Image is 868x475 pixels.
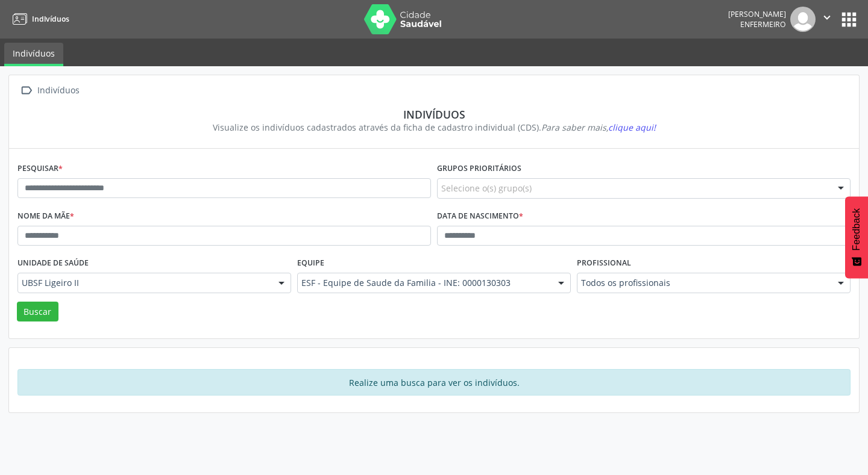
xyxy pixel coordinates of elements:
span: Feedback [851,208,862,250]
span: clique aqui! [608,122,656,133]
span: Enfermeiro [740,19,786,29]
div: [PERSON_NAME] [728,9,786,19]
span: Selecione o(s) grupo(s) [441,182,532,194]
div: Realize uma busca para ver os indivíduos. [17,369,851,396]
label: Unidade de saúde [17,254,89,273]
button: Buscar [17,302,58,322]
span: UBSF Ligeiro II [22,277,266,289]
button: Feedback - Mostrar pesquisa [845,196,868,278]
span: Todos os profissionais [581,277,826,289]
div: Indivíduos [26,108,842,121]
a: Indivíduos [4,43,63,66]
label: Data de nascimento [437,207,523,226]
i:  [17,82,35,99]
i: Para saber mais, [541,122,656,133]
label: Grupos prioritários [437,160,521,178]
span: ESF - Equipe de Saude da Familia - INE: 0000130303 [301,277,546,289]
span: Indivíduos [32,14,69,24]
div: Visualize os indivíduos cadastrados através da ficha de cadastro individual (CDS). [26,121,842,134]
label: Nome da mãe [17,207,74,226]
button: apps [838,9,860,30]
div: Indivíduos [35,82,81,99]
label: Pesquisar [17,160,63,178]
a: Indivíduos [8,9,69,29]
label: Equipe [297,254,324,273]
button:  [816,7,838,32]
img: img [790,7,816,32]
label: Profissional [577,254,631,273]
i:  [820,11,834,24]
a:  Indivíduos [17,82,81,99]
